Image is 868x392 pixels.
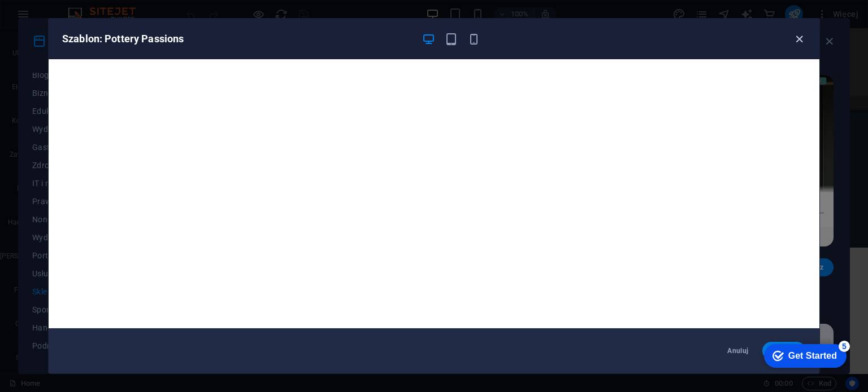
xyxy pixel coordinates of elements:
[84,2,95,14] div: 5
[62,32,413,46] h6: Szablon: Pottery Passions
[33,12,82,23] div: Get Started
[9,6,92,29] div: Get Started 5 items remaining, 0% complete
[725,346,750,355] span: Anuluj
[716,342,759,360] button: Anuluj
